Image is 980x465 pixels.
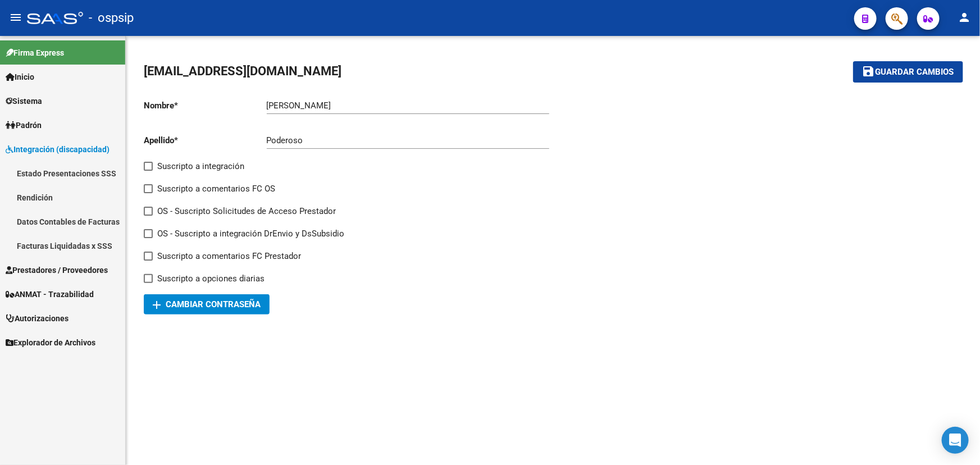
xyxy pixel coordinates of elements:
span: ANMAT - Trazabilidad [6,288,94,300]
span: Suscripto a integración [157,159,244,173]
div: Open Intercom Messenger [942,427,969,454]
p: Nombre [144,99,267,112]
span: Autorizaciones [6,312,69,325]
span: Suscripto a comentarios FC Prestador [157,249,301,263]
span: Guardar cambios [876,67,954,77]
span: OS - Suscripto Solicitudes de Acceso Prestador [157,204,336,218]
mat-icon: menu [9,11,22,24]
span: Inicio [6,71,34,83]
span: Integración (discapacidad) [6,143,110,156]
mat-icon: save [862,65,876,78]
span: Suscripto a comentarios FC OS [157,182,275,195]
mat-icon: person [958,11,971,24]
mat-icon: add [150,298,163,312]
span: - ospsip [89,6,134,30]
span: Firma Express [6,47,64,59]
span: Sistema [6,95,42,107]
button: Cambiar Contraseña [144,294,270,314]
span: Explorador de Archivos [6,336,95,349]
p: Apellido [144,134,267,147]
span: [EMAIL_ADDRESS][DOMAIN_NAME] [144,64,341,78]
span: Prestadores / Proveedores [6,264,108,276]
span: Cambiar Contraseña [153,299,261,309]
span: Suscripto a opciones diarias [157,272,265,285]
span: OS - Suscripto a integración DrEnvio y DsSubsidio [157,227,344,240]
span: Padrón [6,119,42,131]
button: Guardar cambios [853,61,963,82]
